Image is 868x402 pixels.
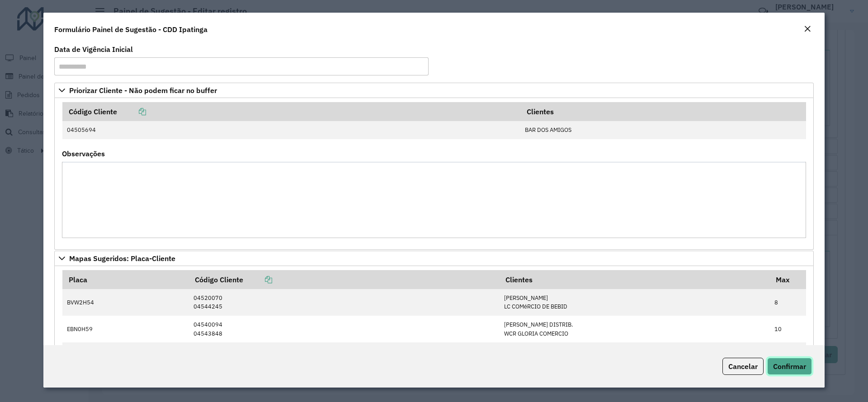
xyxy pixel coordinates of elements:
th: Clientes [499,270,769,289]
th: Clientes [520,102,806,121]
span: Mapas Sugeridos: Placa-Cliente [69,255,175,262]
a: Mapas Sugeridos: Placa-Cliente [54,251,814,266]
td: 8 [770,289,806,316]
th: Código Cliente [189,270,499,289]
button: Confirmar [767,358,812,375]
td: [PERSON_NAME] DISTRIB. WCR GLORIA COMERCIO [499,316,769,342]
button: Cancelar [722,358,764,375]
td: BVW2H54 [62,289,189,316]
td: 04549716 [189,342,499,360]
th: Placa [62,270,189,289]
em: Fechar [804,25,811,33]
label: Data de Vigência Inicial [54,44,133,55]
td: [PERSON_NAME] LC COMéRCIO DE BEBID [499,289,769,316]
a: Copiar [243,275,272,284]
span: Cancelar [728,362,758,371]
a: Copiar [117,107,146,116]
th: Código Cliente [62,102,520,121]
span: Priorizar Cliente - Não podem ficar no buffer [69,87,217,94]
td: 04505694 [62,121,520,139]
td: SUPERMERCADOS DO VAL [499,342,769,360]
td: DNX0F60 [62,342,189,360]
td: EBN0H59 [62,316,189,342]
td: 1 [770,342,806,360]
a: Priorizar Cliente - Não podem ficar no buffer [54,83,814,98]
td: BAR DOS AMIGOS [520,121,806,139]
h4: Formulário Painel de Sugestão - CDD Ipatinga [54,24,208,35]
button: Close [801,23,814,35]
td: 04520070 04544245 [189,289,499,316]
td: 10 [770,316,806,342]
div: Priorizar Cliente - Não podem ficar no buffer [54,98,814,250]
th: Max [770,270,806,289]
label: Observações [62,148,105,159]
td: 04540094 04543848 [189,316,499,342]
span: Confirmar [773,362,806,371]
